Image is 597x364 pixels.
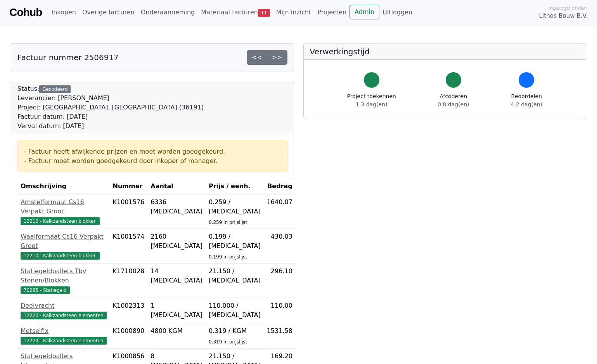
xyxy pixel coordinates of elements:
[310,47,580,56] h5: Verwerkingstijd
[264,179,296,194] th: Bedrag
[48,5,79,20] a: Inkopen
[206,179,264,194] th: Prijs / eenh.
[110,179,148,194] th: Nummer
[17,179,110,194] th: Omschrijving
[151,267,202,285] div: 14 [MEDICAL_DATA]
[247,50,267,65] a: <<
[438,101,469,107] span: 0.8 dag(en)
[21,312,107,319] span: 12220 - Kalkzandsteen elementen
[39,85,71,93] div: Gecodeerd
[209,326,261,336] div: 0.319 / KGM
[138,5,198,20] a: Onderaanneming
[21,198,107,216] div: Amstelformaat Cs16 Verpakt Groot
[24,147,281,156] div: - Factuur heeft afwijkende prijzen en moet worden goedgekeurd.
[21,232,107,251] div: Waalformaat Cs16 Verpakt Groot
[17,121,204,131] div: Verval datum: [DATE]
[438,92,469,109] div: Afcoderen
[151,198,202,216] div: 6336 [MEDICAL_DATA]
[209,267,261,285] div: 21.150 / [MEDICAL_DATA]
[21,217,100,225] span: 12210 - Kalkzandsteen blokken
[273,5,315,20] a: Mijn inzicht
[264,263,296,298] td: 296.10
[379,5,415,20] a: Uitloggen
[21,326,107,336] div: Metselfix
[209,339,247,345] sub: 0.319 in prijslijst
[198,5,273,20] a: Materiaal facturen11
[264,194,296,229] td: 1640.07
[151,232,202,251] div: 2160 [MEDICAL_DATA]
[9,3,42,22] a: Cohub
[110,263,148,298] td: K1710028
[539,12,588,21] span: Lithos Bouw B.V.
[151,326,202,336] div: 4800 KGM
[110,323,148,348] td: K1000890
[17,112,204,121] div: Factuur datum: [DATE]
[21,267,107,285] div: Statiegeldpallets Tbv Stenen/Blokken
[17,103,204,112] div: Project: [GEOGRAPHIC_DATA], [GEOGRAPHIC_DATA] (36191)
[356,101,387,107] span: 1.3 dag(en)
[147,179,206,194] th: Aantal
[79,5,138,20] a: Overige facturen
[21,326,107,345] a: Metselfix12220 - Kalkzandsteen elementen
[151,301,202,320] div: 1 [MEDICAL_DATA]
[209,301,261,320] div: 110.000 / [MEDICAL_DATA]
[21,198,107,225] a: Amstelformaat Cs16 Verpakt Groot12210 - Kalkzandsteen blokken
[17,94,204,103] div: Leverancier: [PERSON_NAME]
[209,232,261,251] div: 0.199 / [MEDICAL_DATA]
[21,252,100,260] span: 12210 - Kalkzandsteen blokken
[209,198,261,216] div: 0.259 / [MEDICAL_DATA]
[21,267,107,295] a: Statiegeldpallets Tbv Stenen/Blokken70285 - Statiegeld
[21,337,107,345] span: 12220 - Kalkzandsteen elementen
[110,229,148,263] td: K1001574
[350,5,379,19] a: Admin
[110,194,148,229] td: K1001576
[21,286,70,294] span: 70285 - Statiegeld
[17,53,119,62] h5: Factuur nummer 2506917
[209,220,247,225] sub: 0.259 in prijslijst
[264,298,296,323] td: 110.00
[209,254,247,260] sub: 0.199 in prijslijst
[21,232,107,260] a: Waalformaat Cs16 Verpakt Groot12210 - Kalkzandsteen blokken
[110,298,148,323] td: K1002313
[264,229,296,263] td: 430.03
[267,50,287,65] a: >>
[24,156,281,166] div: - Factuur moet worden goedgekeurd door inkoper of manager.
[511,101,542,107] span: 4.2 dag(en)
[347,92,396,109] div: Project toekennen
[17,84,204,131] div: Status:
[314,5,350,20] a: Projecten
[258,9,270,17] span: 11
[21,301,107,320] a: Deelvracht12220 - Kalkzandsteen elementen
[511,92,542,109] div: Beoordelen
[548,4,588,12] span: Ingelogd onder:
[264,323,296,348] td: 1531.58
[21,301,107,310] div: Deelvracht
